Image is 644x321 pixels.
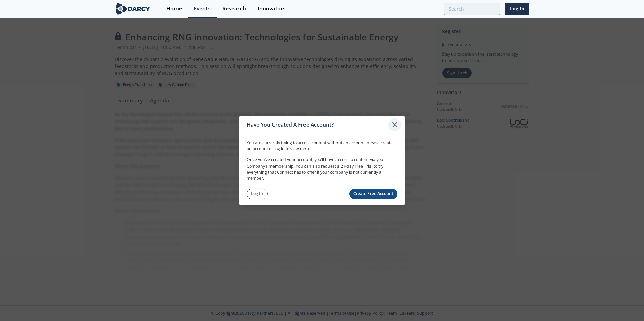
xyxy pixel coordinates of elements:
p: You are currently trying to access content without an account, please create an account or log in... [247,140,397,152]
a: Log In [247,189,268,199]
a: Log In [505,3,529,15]
img: logo-wide.svg [115,3,151,15]
div: Innovators [258,6,286,11]
div: Research [222,6,246,11]
p: Once you’ve created your account, you’ll have access to content via your Company’s membership. Yo... [247,157,397,182]
input: Advanced Search [444,3,500,15]
a: Create Free Account [349,189,398,199]
div: Have You Created A Free Account? [247,118,388,131]
div: Home [166,6,182,11]
div: Events [194,6,211,11]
